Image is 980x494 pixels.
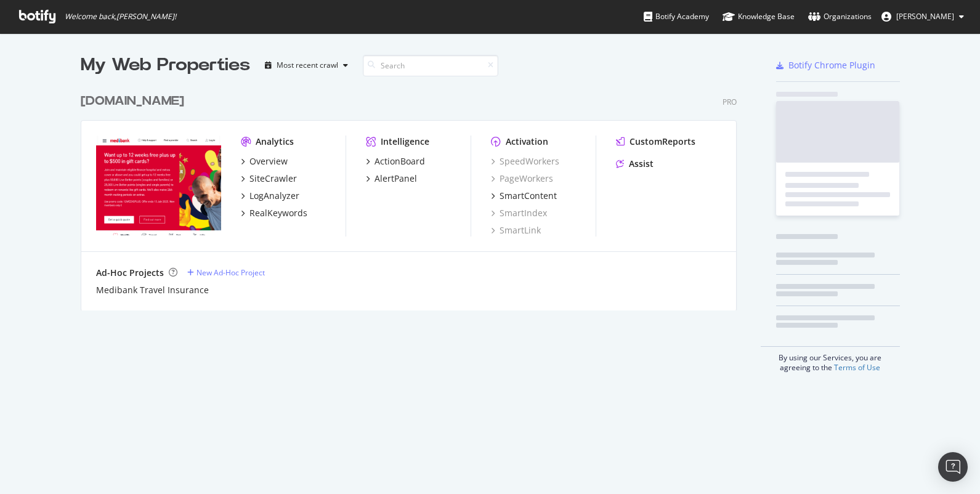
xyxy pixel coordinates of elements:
a: SpeedWorkers [491,155,559,168]
div: Activation [506,136,548,148]
a: Overview [241,155,288,168]
div: Assist [629,158,654,170]
div: Botify Academy [644,10,709,23]
a: Assist [616,158,654,170]
div: SmartContent [500,190,557,202]
div: AlertPanel [375,172,417,185]
a: [DOMAIN_NAME] [81,92,189,110]
a: CustomReports [616,136,695,148]
div: Open Intercom Messenger [938,452,968,482]
a: Terms of Use [834,362,880,373]
span: Welcome back, [PERSON_NAME] ! [65,12,176,22]
a: Botify Chrome Plugin [776,59,875,71]
a: AlertPanel [366,172,417,185]
div: Overview [249,155,288,168]
button: [PERSON_NAME] [872,7,974,26]
a: PageWorkers [491,172,553,185]
a: SiteCrawler [241,172,297,185]
div: RealKeywords [249,207,307,219]
div: grid [81,78,747,310]
div: By using our Services, you are agreeing to the [761,346,900,373]
a: Medibank Travel Insurance [96,284,209,296]
a: SmartLink [491,224,541,237]
button: Most recent crawl [260,55,353,75]
div: New Ad-Hoc Project [196,267,265,278]
div: Knowledge Base [723,10,795,23]
div: ActionBoard [375,155,425,168]
a: RealKeywords [241,207,307,219]
a: ActionBoard [366,155,425,168]
div: SiteCrawler [249,172,297,185]
a: LogAnalyzer [241,190,299,202]
div: Botify Chrome Plugin [788,59,875,71]
a: SmartIndex [491,207,547,219]
a: SmartContent [491,190,557,202]
img: Medibank.com.au [96,136,221,235]
div: Analytics [256,136,294,148]
div: LogAnalyzer [249,190,299,202]
div: Organizations [808,10,872,23]
div: Pro [723,97,737,107]
span: Chelsea Iemmolo [896,11,954,22]
input: Search [363,55,498,76]
a: New Ad-Hoc Project [187,267,265,278]
div: Intelligence [381,136,429,148]
div: Ad-Hoc Projects [96,267,164,279]
div: CustomReports [630,136,695,148]
div: Most recent crawl [277,62,338,69]
div: [DOMAIN_NAME] [81,92,184,110]
div: My Web Properties [81,53,250,78]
